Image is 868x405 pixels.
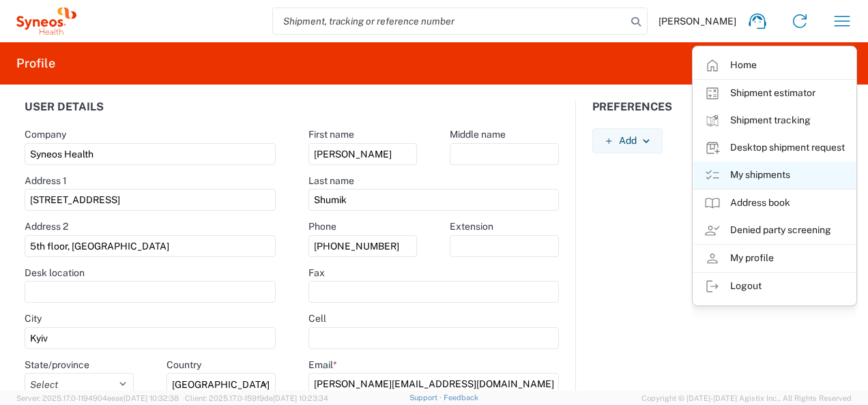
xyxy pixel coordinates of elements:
[693,217,856,244] a: Denied party screening
[308,220,336,232] label: Phone
[25,220,68,232] label: Address 2
[185,394,328,402] span: Client: 2025.17.0-159f9de
[308,267,325,279] label: Fax
[308,312,326,325] label: Cell
[308,128,354,140] label: First name
[308,175,354,187] label: Last name
[576,101,860,128] div: Preferences
[167,359,201,371] label: Country
[450,128,506,140] label: Middle name
[592,128,662,153] button: Add
[693,273,856,300] a: Logout
[124,394,179,402] span: [DATE] 10:32:38
[693,245,856,272] a: My profile
[409,393,444,402] a: Support
[693,80,856,107] a: Shipment estimator
[693,162,856,189] a: My shipments
[659,15,736,27] span: [PERSON_NAME]
[25,267,85,279] label: Desk location
[641,392,852,404] span: Copyright © [DATE]-[DATE] Agistix Inc., All Rights Reserved
[25,312,42,325] label: City
[450,220,493,232] label: Extension
[693,134,856,162] a: Desktop shipment request
[16,55,55,72] h2: Profile
[444,393,478,402] a: Feedback
[308,359,337,371] label: Email
[693,190,856,217] a: Address book
[693,107,856,134] a: Shipment tracking
[25,175,67,187] label: Address 1
[16,394,179,402] span: Server: 2025.17.0-1194904eeae
[273,394,328,402] span: [DATE] 10:23:34
[8,101,292,128] div: User details
[25,359,89,371] label: State/province
[25,128,66,140] label: Company
[273,8,626,34] input: Shipment, tracking or reference number
[693,52,856,79] a: Home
